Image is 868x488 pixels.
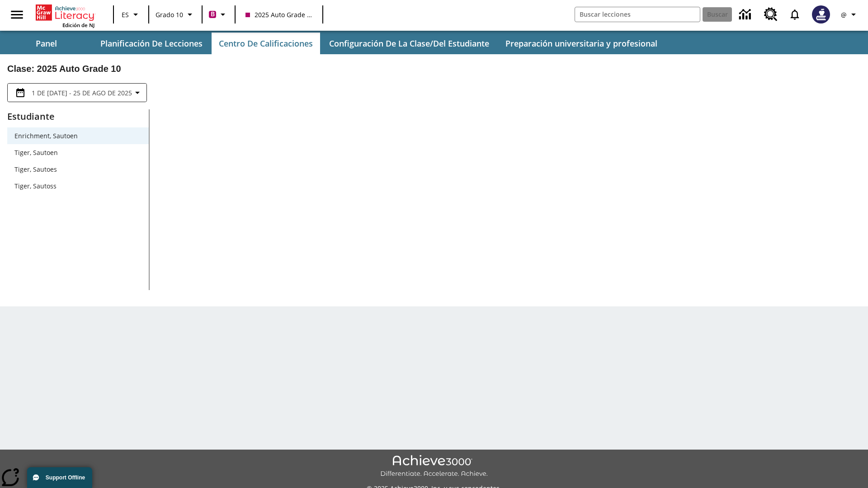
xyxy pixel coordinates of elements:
[152,6,199,23] button: Grado: Grado 10, Elige un grado
[7,161,149,178] div: Tiger, Sautoes
[1,33,91,54] button: Panel
[11,87,143,98] button: Seleccione el intervalo de fechas opción del menú
[7,127,149,144] div: Enrichment, Sautoen
[14,181,142,191] span: Tiger, Sautoss
[14,148,142,157] span: Tiger, Sautoen
[36,4,94,22] a: Portada
[7,144,149,161] div: Tiger, Sautoen
[14,164,142,174] span: Tiger, Sautoes
[783,3,807,26] a: Notificaciones
[7,178,149,194] div: Tiger, Sautoss
[812,5,830,23] img: Avatar
[734,2,759,27] a: Centro de información
[380,455,488,478] img: Achieve3000 Differentiate Accelerate Achieve
[835,6,864,23] button: Perfil/Configuración
[93,33,210,54] button: Planificación de lecciones
[46,474,85,481] span: Support Offline
[759,2,783,27] a: Centro de recursos, Se abrirá en una pestaña nueva.
[132,87,143,98] svg: Collapse Date Range Filter
[807,3,835,26] button: Escoja un nuevo avatar
[211,9,215,20] span: B
[322,33,496,54] button: Configuración de la clase/del estudiante
[14,131,142,141] span: Enrichment, Sautoen
[7,61,861,76] h2: Clase : 2025 Auto Grade 10
[575,7,700,22] input: Buscar campo
[212,33,320,54] button: Centro de calificaciones
[122,10,129,19] span: ES
[36,3,94,28] div: Portada
[7,109,149,124] p: Estudiante
[205,6,232,23] button: Boost El color de la clase es rojo violeta. Cambiar el color de la clase.
[27,467,92,488] button: Support Offline
[498,33,665,54] button: Preparación universitaria y profesional
[32,88,132,98] span: 1 de [DATE] - 25 de ago de 2025
[4,1,30,28] button: Abrir el menú lateral
[156,10,183,19] span: Grado 10
[841,10,847,19] span: @
[117,6,146,23] button: Lenguaje: ES, Selecciona un idioma
[245,10,312,19] span: 2025 Auto Grade 10
[62,22,94,28] span: Edición de NJ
